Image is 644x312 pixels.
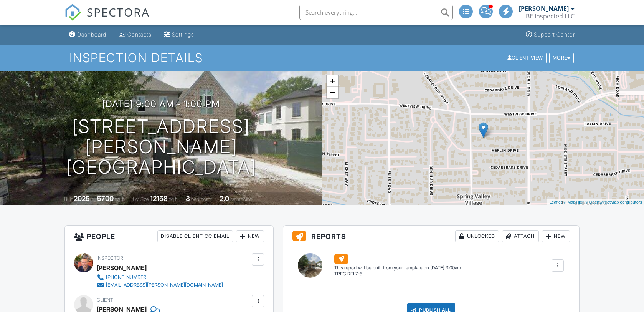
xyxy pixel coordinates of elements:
div: 12158 [150,194,168,202]
span: Inspector [97,255,123,261]
img: The Best Home Inspection Software - Spectora [64,4,81,21]
div: 2.0 [220,194,229,202]
div: [PHONE_NUMBER] [106,274,148,280]
div: Client View [504,53,547,63]
span: Lot Size [133,196,149,202]
a: Client View [503,55,548,60]
span: bedrooms [191,196,212,202]
div: New [236,230,264,242]
div: More [549,53,574,63]
h1: Inspection Details [69,51,575,65]
div: [PERSON_NAME] [97,262,147,274]
h3: People [65,226,273,247]
span: sq.ft. [169,196,178,202]
a: [EMAIL_ADDRESS][PERSON_NAME][DOMAIN_NAME] [97,281,223,289]
div: [PERSON_NAME] [519,5,569,12]
span: sq. ft. [115,196,125,202]
span: SPECTORA [87,4,150,20]
a: Contacts [116,28,155,42]
span: Built [64,196,73,202]
a: Settings [161,28,197,42]
div: Disable Client CC Email [157,230,233,242]
span: Client [97,297,113,303]
a: © OpenStreetMap contributors [585,200,642,204]
h1: [STREET_ADDRESS][PERSON_NAME] [GEOGRAPHIC_DATA] [12,116,310,177]
div: BE Inspected LLC [526,12,575,20]
h3: [DATE] 9:00 am - 1:00 pm [102,99,220,109]
div: 5700 [97,194,114,202]
a: Support Center [523,28,578,42]
input: Search everything... [299,5,453,20]
h3: Reports [283,226,579,247]
div: Settings [172,31,194,38]
a: © MapTiler [563,200,584,204]
div: New [542,230,570,242]
div: This report will be built from your template on [DATE] 3:00am [334,265,461,271]
div: 2025 [74,194,90,202]
a: Zoom in [327,75,338,87]
div: [EMAIL_ADDRESS][PERSON_NAME][DOMAIN_NAME] [106,282,223,288]
div: Unlocked [455,230,499,242]
a: Dashboard [66,28,109,42]
div: Attach [502,230,539,242]
div: Support Center [534,31,575,38]
div: | [547,199,644,206]
a: [PHONE_NUMBER] [97,274,223,281]
div: TREC REI 7-6 [334,271,461,277]
a: Zoom out [327,87,338,98]
a: SPECTORA [64,10,150,27]
a: Leaflet [549,200,562,204]
span: bathrooms [230,196,252,202]
div: Contacts [127,31,152,38]
div: Dashboard [77,31,106,38]
div: 3 [186,194,190,202]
